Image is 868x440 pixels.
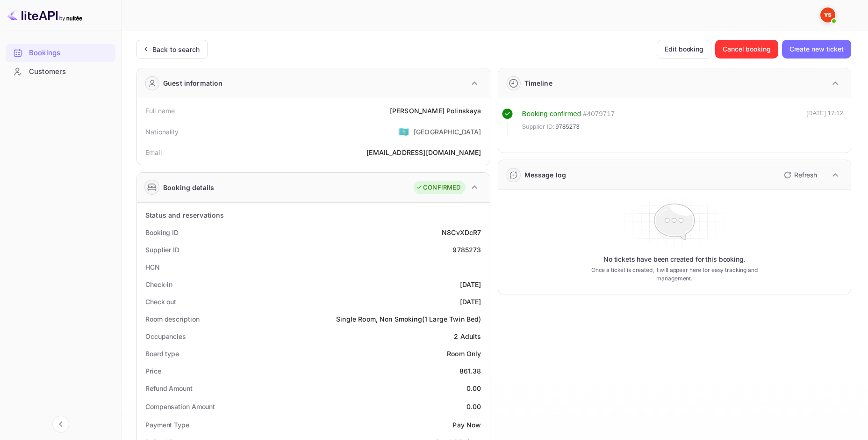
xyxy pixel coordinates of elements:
button: Collapse navigation [52,416,69,433]
ya-tr-span: Nationality [145,128,179,136]
ya-tr-span: [PERSON_NAME] [390,107,445,115]
ya-tr-span: Customers [29,66,66,77]
div: 9785273 [452,245,481,255]
ya-tr-span: Supplier ID: [522,123,555,130]
ya-tr-span: HCN [145,263,160,271]
ya-tr-span: Once a ticket is created, it will appear here for easy tracking and management. [580,266,769,283]
span: United States [398,123,409,140]
div: Customers [6,63,115,81]
div: Bookings [6,44,115,62]
div: 0.00 [466,383,481,393]
ya-tr-span: Back to search [152,45,200,53]
ya-tr-span: Room Only [447,350,481,358]
ya-tr-span: Full name [145,107,175,115]
img: LiteAPI logo [7,7,82,22]
ya-tr-span: CONFIRMED [423,183,460,192]
ya-tr-span: Create new ticket [789,44,844,55]
ya-tr-span: Room description [145,315,199,323]
ya-tr-span: Board type [145,350,179,358]
ya-tr-span: Bookings [29,48,60,59]
button: Edit booking [657,40,711,59]
ya-tr-span: Booking [522,110,548,117]
ya-tr-span: Refresh [794,171,817,179]
div: [DATE] [460,297,481,307]
ya-tr-span: N8CvXDcR7 [442,228,481,236]
ya-tr-span: [DATE] 17:12 [806,110,843,117]
ya-tr-span: 🇰🇿 [398,126,409,137]
ya-tr-span: Booking details [163,183,214,192]
ya-tr-span: Payment Type [145,421,189,429]
ya-tr-span: Compensation Amount [145,403,215,411]
ya-tr-span: Price [145,367,161,375]
div: # 4079717 [583,109,615,119]
ya-tr-span: [EMAIL_ADDRESS][DOMAIN_NAME] [366,148,481,156]
ya-tr-span: [GEOGRAPHIC_DATA] [414,128,481,136]
div: [DATE] [460,279,481,289]
a: Bookings [6,44,115,61]
ya-tr-span: 9785273 [555,123,580,130]
ya-tr-span: Guest information [163,78,223,88]
ya-tr-span: Check-in [145,280,172,288]
div: 861.38 [459,366,481,376]
ya-tr-span: Polinskaya [446,107,481,115]
ya-tr-span: Single Room, Non Smoking(1 Large Twin Bed) [336,315,481,323]
ya-tr-span: confirmed [550,110,581,117]
ya-tr-span: No tickets have been created for this booking. [603,255,746,264]
ya-tr-span: Check out [145,298,176,306]
ya-tr-span: 2 Adults [454,332,481,340]
button: Refresh [778,168,821,183]
button: Create new ticket [782,40,851,59]
ya-tr-span: Pay Now [452,421,481,429]
div: 0.00 [466,402,481,411]
ya-tr-span: Status and reservations [145,211,224,219]
ya-tr-span: Occupancies [145,332,186,340]
img: Yandex Support [820,7,835,22]
ya-tr-span: Cancel booking [723,44,771,55]
ya-tr-span: Timeline [524,79,552,87]
button: Cancel booking [715,40,778,59]
a: Customers [6,63,115,80]
ya-tr-span: Email [145,148,162,156]
ya-tr-span: Edit booking [665,44,703,55]
ya-tr-span: Booking ID [145,228,179,236]
ya-tr-span: Refund Amount [145,384,193,392]
ya-tr-span: Supplier ID [145,246,179,254]
ya-tr-span: Message log [524,171,567,179]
